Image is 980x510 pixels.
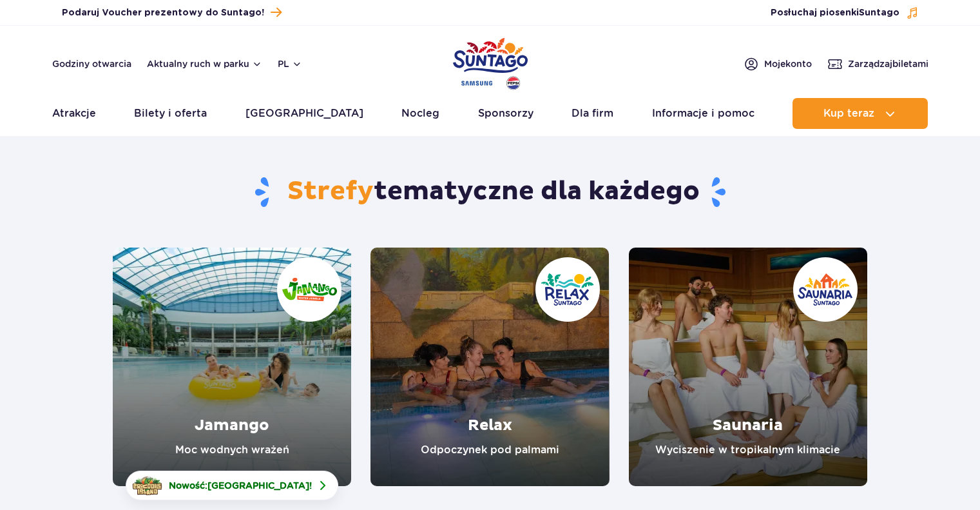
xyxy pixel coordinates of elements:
[126,471,338,500] a: Nowość:[GEOGRAPHIC_DATA]!
[62,4,282,21] a: Podaruj Voucher prezentowy do Suntago!
[401,98,439,129] a: Nocleg
[793,98,928,129] button: Kup teraz
[771,6,919,19] button: Posłuchaj piosenkiSuntago
[744,56,812,72] a: Mojekonto
[52,57,131,70] a: Godziny otwarcia
[113,248,351,486] a: Jamango
[478,98,533,129] a: Sponsorzy
[147,59,262,69] button: Aktualny ruch w parku
[52,98,96,129] a: Atrakcje
[62,6,264,19] span: Podaruj Voucher prezentowy do Suntago!
[134,98,207,129] a: Bilety i oferta
[113,175,867,209] h1: tematyczne dla każdego
[278,57,302,70] button: pl
[207,480,309,491] span: [GEOGRAPHIC_DATA]
[453,32,528,92] a: Park of Poland
[287,175,374,208] span: Strefy
[823,108,874,119] span: Kup teraz
[771,6,899,19] span: Posłuchaj piosenki
[764,57,812,70] span: Moje konto
[370,248,609,486] a: Relax
[169,479,312,492] span: Nowość: !
[572,98,613,129] a: Dla firm
[859,8,899,17] span: Suntago
[827,56,928,72] a: Zarządzajbiletami
[652,98,754,129] a: Informacje i pomoc
[245,98,363,129] a: [GEOGRAPHIC_DATA]
[848,57,928,70] span: Zarządzaj biletami
[629,248,867,486] a: Saunaria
